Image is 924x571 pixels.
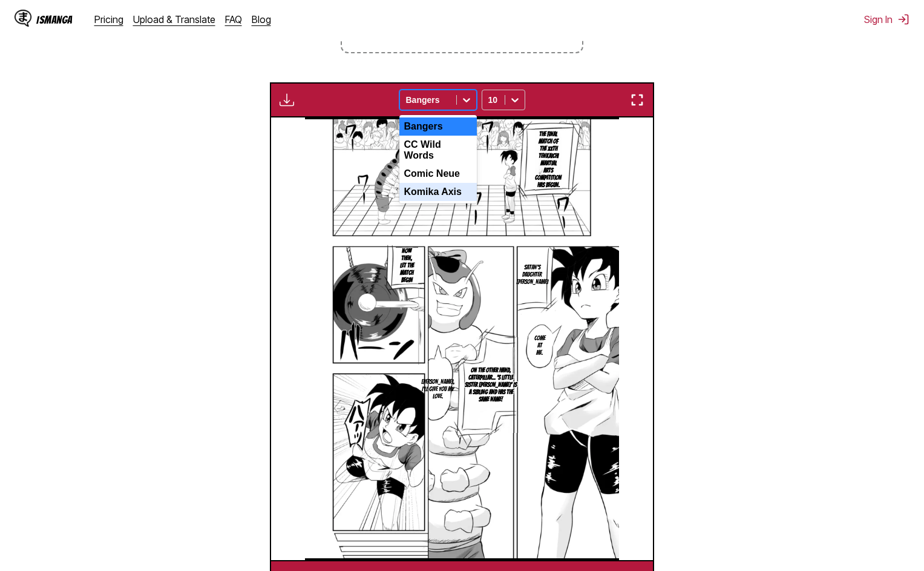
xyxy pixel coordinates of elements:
[532,332,548,359] p: Come at me.
[897,13,909,25] img: Sign out
[225,13,242,25] a: FAQ
[396,245,418,286] p: Now then, let the match begin
[36,14,73,25] div: IsManga
[532,128,564,191] p: The final match of the XXth Tenkaichi Martial Arts Competition has begun.
[462,365,520,406] p: On the other hand, Caterpillar... 's little sister [PERSON_NAME]' is a sibling and has the same n...
[15,10,94,29] a: IsManga LogoIsManga
[399,183,477,201] div: Komika Axis
[399,165,477,183] div: Comic Neue
[305,117,618,560] img: Manga Panel
[15,10,31,27] img: IsManga Logo
[419,376,457,403] p: [PERSON_NAME], I'll give you my love.
[94,13,123,25] a: Pricing
[399,117,477,136] div: Bangers
[514,262,551,288] p: Satan's daughter [PERSON_NAME]
[630,93,644,107] img: Enter fullscreen
[864,13,909,25] button: Sign In
[399,136,477,165] div: CC Wild Words
[252,13,271,25] a: Blog
[133,13,215,25] a: Upload & Translate
[280,93,294,107] img: Download translated images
